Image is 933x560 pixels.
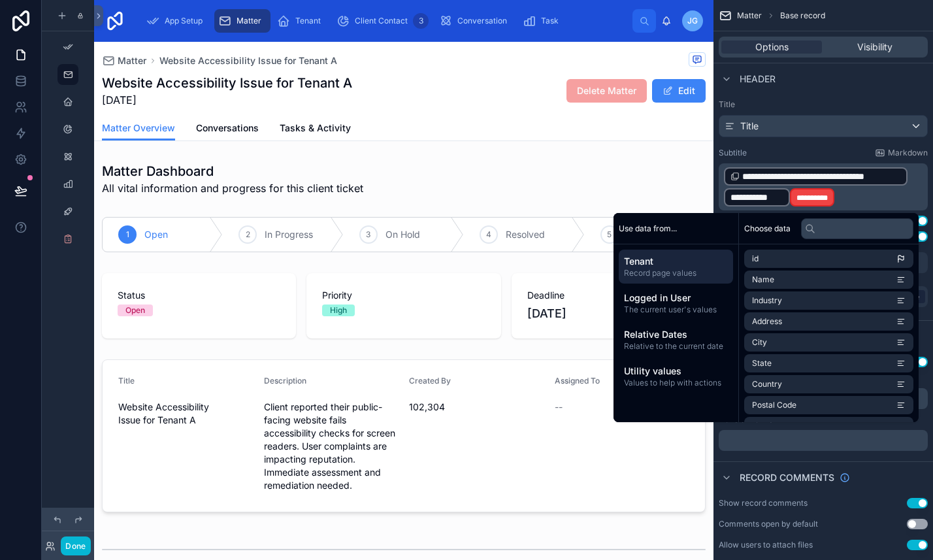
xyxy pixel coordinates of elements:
a: Website Accessibility Issue for Tenant A [159,54,337,67]
span: Client Contact [355,16,408,26]
div: scrollable content [719,430,928,451]
span: Use data from... [619,223,677,234]
span: Values to help with actions [624,378,728,388]
a: Markdown [875,148,928,158]
span: Tasks & Activity [280,122,351,135]
a: Conversations [196,116,259,142]
a: Client Contact3 [333,9,433,33]
span: Base record [780,10,825,21]
label: Title [719,99,928,110]
span: Logged in User [624,291,728,305]
span: Matter [737,10,762,21]
span: Options [755,41,789,54]
div: 3 [413,13,429,29]
div: Comments open by default [719,519,818,529]
button: Title [719,115,928,137]
a: Task [519,9,568,33]
span: Relative to the current date [624,341,728,352]
a: Matter [102,54,146,67]
a: Tasks & Activity [280,116,351,142]
a: Conversation [435,9,516,33]
span: Choose data [744,223,791,234]
div: Show record comments [719,498,808,508]
div: scrollable content [136,7,632,35]
span: Conversation [457,16,507,26]
span: [DATE] [102,92,352,108]
div: scrollable content [719,163,928,210]
span: JG [687,16,698,26]
a: Matter Overview [102,116,175,141]
button: Edit [652,79,706,103]
a: App Setup [142,9,212,33]
label: Subtitle [719,148,747,158]
h1: Website Accessibility Issue for Tenant A [102,74,352,92]
span: Conversations [196,122,259,135]
span: Visibility [857,41,892,54]
span: Record comments [740,471,834,484]
img: App logo [105,10,125,31]
a: Matter [214,9,270,33]
span: Tenant [624,255,728,268]
span: Matter Overview [102,122,175,135]
span: Header [740,73,776,86]
span: Tenant [295,16,321,26]
span: App Setup [165,16,203,26]
span: Title [740,120,759,133]
span: Matter [118,54,146,67]
span: Utility values [624,365,728,378]
a: Tenant [273,9,330,33]
span: Relative Dates [624,328,728,341]
div: scrollable content [614,244,738,399]
span: The current user's values [624,305,728,315]
button: Done [61,536,90,555]
span: Task [541,16,559,26]
span: Record page values [624,268,728,278]
span: Markdown [888,148,928,158]
span: Matter [237,16,261,26]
